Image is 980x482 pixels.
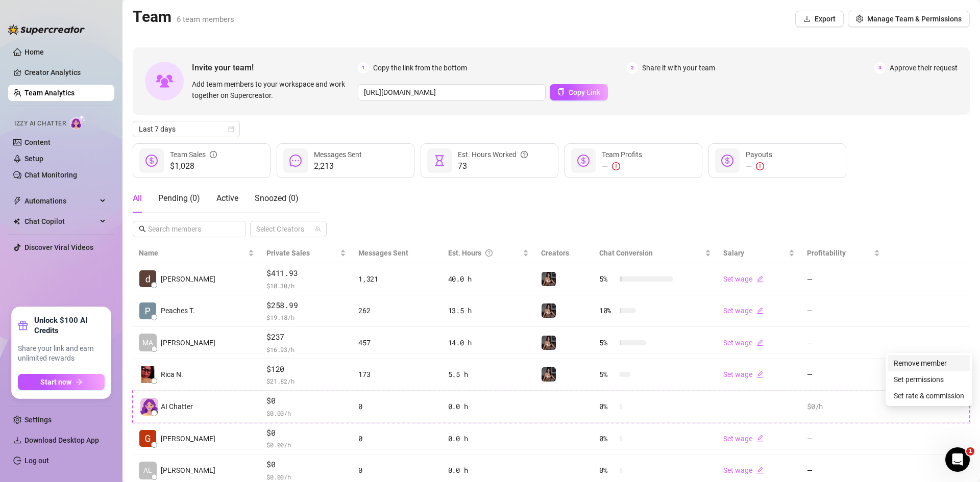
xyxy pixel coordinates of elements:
[76,378,83,386] span: arrow-right
[24,456,49,465] a: Log out
[148,223,232,235] input: Search members
[358,305,436,316] div: 262
[139,366,156,383] img: Rica Nicoole II
[24,155,43,163] a: Setup
[448,247,521,259] div: Est. Hours
[143,465,152,476] span: AL
[894,375,944,384] a: Set permissions
[723,466,764,474] a: Set wageedit
[801,423,886,455] td: —
[13,218,20,225] img: Chat Copilot
[756,307,764,314] span: edit
[18,374,105,390] button: Start nowarrow-right
[228,126,234,132] span: calendar
[890,62,958,73] span: Approve their request
[170,149,217,160] div: Team Sales
[34,315,105,336] strong: Unlock $100 AI Credits
[801,327,886,359] td: —
[358,273,436,285] div: 1,321
[602,150,642,159] span: Team Profits
[801,295,886,327] td: —
[945,447,970,472] iframe: Intercom live chat
[458,160,528,172] span: 73
[599,433,616,444] span: 0 %
[139,270,156,287] img: Deisy
[13,197,21,205] span: thunderbolt
[266,344,346,354] span: $ 16.93 /h
[266,376,346,386] span: $ 21.82 /h
[599,401,616,412] span: 0 %
[723,275,764,283] a: Set wageedit
[448,465,529,476] div: 0.0 h
[161,369,183,380] span: Rica N.
[315,226,321,232] span: team
[756,371,764,378] span: edit
[358,433,436,444] div: 0
[721,155,733,167] span: dollar-circle
[542,367,556,382] img: Alyssa
[161,337,215,348] span: [PERSON_NAME]
[145,155,158,167] span: dollar-circle
[599,249,653,257] span: Chat Conversion
[746,160,772,172] div: —
[815,15,836,23] span: Export
[161,305,195,316] span: Peaches T.
[266,331,346,343] span: $237
[448,273,529,285] div: 40.0 h
[24,48,44,56] a: Home
[756,275,764,283] span: edit
[848,11,970,27] button: Manage Team & Permissions
[266,459,346,471] span: $0
[216,193,238,203] span: Active
[266,440,346,450] span: $ 0.00 /h
[867,15,962,23] span: Manage Team & Permissions
[289,155,302,167] span: message
[373,62,467,73] span: Copy the link from the bottom
[723,307,764,315] a: Set wageedit
[358,369,436,380] div: 173
[801,263,886,295] td: —
[139,247,246,259] span: Name
[448,401,529,412] div: 0.0 h
[24,436,99,444] span: Download Desktop App
[161,401,193,412] span: AI Chatter
[756,162,764,170] span: exclamation-circle
[161,465,215,476] span: [PERSON_NAME]
[170,160,217,172] span: $1,028
[577,155,590,167] span: dollar-circle
[158,192,200,205] div: Pending ( 0 )
[448,369,529,380] div: 5.5 h
[24,89,75,97] a: Team Analytics
[874,62,886,73] span: 3
[255,193,299,203] span: Snoozed ( 0 )
[142,337,153,348] span: MA
[723,249,744,257] span: Salary
[795,11,844,27] button: Export
[133,192,142,205] div: All
[612,162,620,170] span: exclamation-circle
[756,467,764,474] span: edit
[266,249,310,257] span: Private Sales
[448,433,529,444] div: 0.0 h
[24,193,97,209] span: Automations
[70,115,86,130] img: AI Chatter
[557,88,565,95] span: copy
[966,447,974,455] span: 1
[24,213,97,230] span: Chat Copilot
[801,359,886,391] td: —
[723,339,764,347] a: Set wageedit
[521,149,528,160] span: question-circle
[599,337,616,348] span: 5 %
[602,160,642,172] div: —
[803,15,811,22] span: download
[139,430,156,447] img: Gladys
[894,392,964,400] a: Set rate & commission
[266,299,346,312] span: $258.99
[542,303,556,318] img: Alyssa
[14,119,66,129] span: Izzy AI Chatter
[894,359,947,367] a: Remove member
[18,344,105,364] span: Share your link and earn unlimited rewards
[314,150,362,159] span: Messages Sent
[133,243,260,263] th: Name
[599,305,616,316] span: 10 %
